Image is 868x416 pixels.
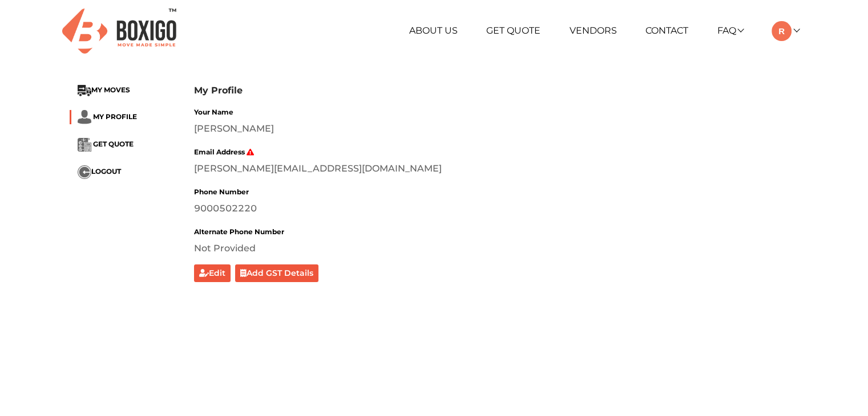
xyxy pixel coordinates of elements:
[570,25,617,36] a: Vendors
[194,242,799,255] div: Not Provided
[717,25,743,36] a: FAQ
[194,264,231,282] button: Edit
[93,140,134,148] span: GET QUOTE
[91,85,130,94] span: MY MOVES
[194,147,255,157] label: Email Address
[235,264,318,282] button: Add GST Details
[194,202,799,215] div: 9000502220
[78,138,91,152] img: ...
[78,110,91,124] img: ...
[409,25,458,36] a: About Us
[194,122,799,136] div: [PERSON_NAME]
[62,9,176,54] img: Boxigo
[194,85,799,96] h3: My Profile
[78,112,137,121] a: ... MY PROFILE
[486,25,540,36] a: Get Quote
[78,85,91,96] img: ...
[78,165,91,179] img: ...
[194,227,284,237] label: Alternate Phone Number
[194,107,233,117] label: Your Name
[93,112,137,121] span: MY PROFILE
[194,187,249,197] label: Phone Number
[78,85,130,94] a: ...MY MOVES
[645,25,688,36] a: Contact
[91,167,121,176] span: LOGOUT
[78,140,134,148] a: ... GET QUOTE
[194,162,799,176] div: [PERSON_NAME][EMAIL_ADDRESS][DOMAIN_NAME]
[78,165,121,179] button: ...LOGOUT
